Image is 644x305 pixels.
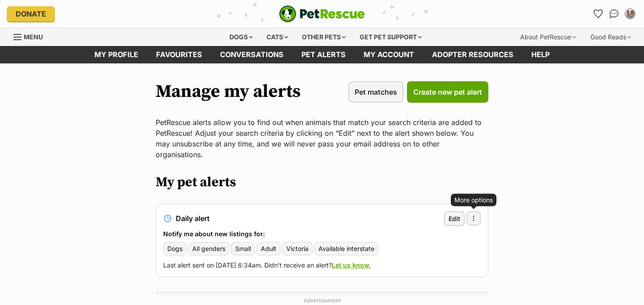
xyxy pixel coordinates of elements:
span: Edit [449,214,460,223]
h1: Manage my alerts [156,81,301,102]
span: Small [235,244,251,253]
div: Cats [260,28,294,46]
a: Conversations [607,7,621,21]
a: PetRescue [279,5,365,22]
a: Help [522,46,559,63]
a: conversations [211,46,292,63]
ul: Account quick links [591,7,637,21]
span: Menu [24,33,43,41]
a: Menu [13,28,49,44]
span: Victoria [286,244,309,253]
a: Create new pet alert [407,81,488,103]
div: Other pets [296,28,352,46]
button: My account [623,7,637,21]
a: My account [355,46,423,63]
img: logo-e224e6f780fb5917bec1dbf3a21bbac754714ae5b6737aabdf751b685950b380.svg [279,5,365,22]
a: Favourites [591,7,605,21]
div: Get pet support [353,28,428,46]
a: Adopter resources [423,46,522,63]
p: PetRescue alerts allow you to find out when animals that match your search criteria are added to ... [156,117,488,160]
div: Dogs [223,28,259,46]
a: Favourites [147,46,211,63]
a: My profile [85,46,147,63]
p: Last alert sent on [DATE] 6:34am. Didn’t receive an alert? [163,261,481,270]
div: More options [454,195,493,204]
img: chat-41dd97257d64d25036548639549fe6c8038ab92f7586957e7f3b1b290dea8141.svg [610,9,619,18]
span: Dogs [167,244,182,253]
a: Edit [444,211,465,226]
div: About PetRescue [514,28,582,46]
h2: My pet alerts [156,174,488,190]
div: Good Reads [584,28,637,46]
a: Pet matches [348,81,403,103]
a: Let us know. [332,261,371,269]
span: Create new pet alert [413,87,482,97]
span: All genders [192,244,225,253]
span: Available interstate [318,244,374,253]
h3: Notify me about new listings for: [163,230,481,238]
img: Lilly Loughney profile pic [626,9,635,18]
span: Daily alert [176,214,210,222]
a: Pet alerts [292,46,355,63]
span: Adult [261,244,276,253]
span: Pet matches [355,87,397,97]
a: Donate [7,6,55,21]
